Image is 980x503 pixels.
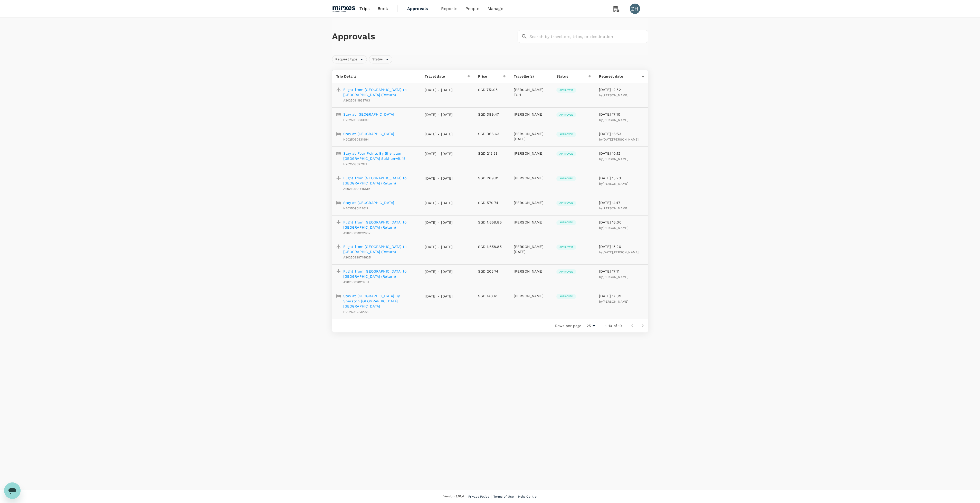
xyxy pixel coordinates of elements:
[529,30,648,43] input: Search by travellers, trips, or destination
[556,270,576,274] span: Approved
[585,322,597,330] div: 25
[599,94,628,97] span: by
[599,200,644,205] p: [DATE] 14:17
[603,250,639,254] span: [DATE][PERSON_NAME]
[478,175,506,181] p: SGD 289.91
[599,275,628,279] span: by
[599,151,644,156] p: [DATE] 10:12
[478,87,506,92] p: SGD 751.95
[514,220,548,225] p: [PERSON_NAME]
[425,74,468,79] div: Travel date
[441,6,457,12] span: Reports
[514,112,548,117] p: [PERSON_NAME]
[599,182,628,185] span: by
[465,6,479,12] span: People
[605,323,622,328] p: 1–10 of 10
[343,138,369,141] span: H2025090331984
[599,300,628,303] span: by
[599,74,642,79] div: Request date
[468,495,489,498] span: Privacy Policy
[332,57,361,62] span: Request type
[425,200,453,206] p: [DATE] - [DATE]
[478,151,506,156] p: SGD 215.53
[343,269,417,279] a: Flight from [GEOGRAPHIC_DATA] to [GEOGRAPHIC_DATA] (Return)
[425,269,453,274] p: [DATE] - [DATE]
[343,207,368,210] span: H2025090122612
[425,176,453,181] p: [DATE] - [DATE]
[556,245,576,249] span: Approved
[603,300,628,303] span: [PERSON_NAME]
[603,275,628,279] span: [PERSON_NAME]
[343,118,369,122] span: H2025090333040
[343,151,417,161] p: Stay at Four Points By Sheraton [GEOGRAPHIC_DATA] Sukhumvit 15
[343,175,417,186] a: Flight from [GEOGRAPHIC_DATA] to [GEOGRAPHIC_DATA] (Return)
[514,74,548,79] p: Traveller(s)
[599,207,628,210] span: by
[599,87,644,92] p: [DATE] 12:52
[514,200,548,205] p: [PERSON_NAME]
[478,293,506,299] p: SGD 143.41
[359,6,369,12] span: Trips
[556,295,576,298] span: Approved
[343,310,369,314] span: H2025082832979
[603,94,628,97] span: [PERSON_NAME]
[514,269,548,274] p: [PERSON_NAME]
[599,118,628,122] span: by
[468,494,489,499] a: Privacy Policy
[556,133,576,136] span: Approved
[555,323,583,328] p: Rows per page:
[478,112,506,117] p: SGD 389.47
[343,99,370,102] span: A20250911939793
[603,138,639,141] span: [DATE][PERSON_NAME]
[514,293,548,299] p: [PERSON_NAME]
[514,151,548,156] p: [PERSON_NAME]
[478,244,506,249] p: SGD 1,658.85
[514,131,548,142] p: [PERSON_NAME][DATE]
[599,112,644,117] p: [DATE] 17:10
[425,151,453,156] p: [DATE] - [DATE]
[493,494,514,499] a: Terms of Use
[603,207,628,210] span: [PERSON_NAME]
[599,220,644,225] p: [DATE] 16:00
[556,113,576,117] span: Approved
[478,74,503,79] div: Price
[378,6,388,12] span: Book
[599,293,644,299] p: [DATE] 17:09
[603,118,628,122] span: [PERSON_NAME]
[343,280,369,284] span: A20250828111201
[556,177,576,180] span: Approved
[488,6,503,12] span: Manage
[425,132,453,137] p: [DATE] - [DATE]
[4,482,21,499] iframe: Button to launch messaging window
[343,200,394,205] a: Stay at [GEOGRAPHIC_DATA]
[514,244,548,254] p: [PERSON_NAME][DATE]
[343,112,394,117] a: Stay at [GEOGRAPHIC_DATA]
[343,187,370,191] span: A20250901445132
[443,494,464,499] span: Version 3.51.4
[343,131,394,136] a: Stay at [GEOGRAPHIC_DATA]
[425,244,453,249] p: [DATE] - [DATE]
[478,200,506,205] p: SGD 579.74
[343,220,417,230] a: Flight from [GEOGRAPHIC_DATA] to [GEOGRAPHIC_DATA] (Return)
[343,87,417,97] p: Flight from [GEOGRAPHIC_DATA] to [GEOGRAPHIC_DATA] (Return)
[343,244,417,254] p: Flight from [GEOGRAPHIC_DATA] to [GEOGRAPHIC_DATA] (Return)
[556,201,576,205] span: Approved
[425,87,453,92] p: [DATE] - [DATE]
[343,293,417,309] a: Stay at [GEOGRAPHIC_DATA] By Sheraton [GEOGRAPHIC_DATA] [GEOGRAPHIC_DATA]
[425,294,453,299] p: [DATE] - [DATE]
[514,175,548,181] p: [PERSON_NAME]
[599,226,628,230] span: by
[599,138,639,141] span: by
[556,74,588,79] div: Status
[343,256,371,259] span: A20250829748825
[599,175,644,181] p: [DATE] 15:23
[599,250,639,254] span: by
[332,3,356,14] img: Mirxes Holding Pte Ltd
[630,4,640,14] div: ZH
[599,269,644,274] p: [DATE] 17:11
